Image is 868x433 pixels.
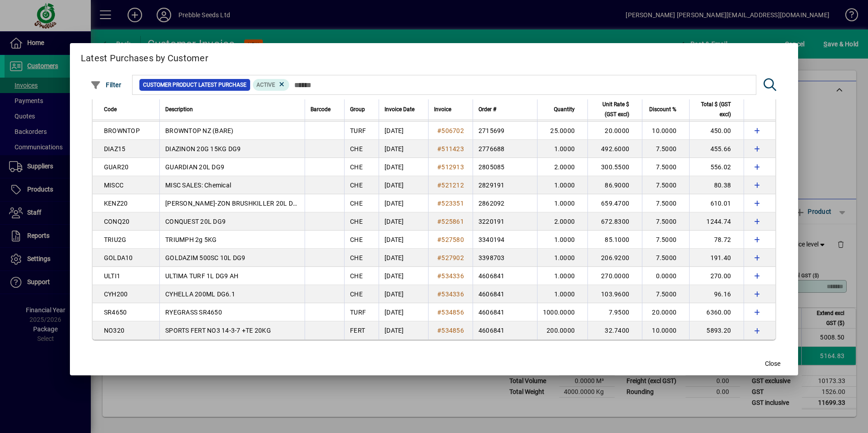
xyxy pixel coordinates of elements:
[104,104,154,114] div: Code
[642,231,689,249] td: 7.5000
[379,321,428,340] td: [DATE]
[473,158,537,176] td: 2805085
[104,236,127,243] span: TRIU2G
[441,200,464,207] span: 523351
[593,99,637,119] div: Unit Rate $ (GST excl)
[104,104,117,114] span: Code
[165,163,224,171] span: GUARDIAN 20L DG9
[642,249,689,267] td: 7.5000
[143,80,247,89] span: Customer Product Latest Purchase
[437,163,441,171] span: #
[642,158,689,176] td: 7.5000
[379,303,428,321] td: [DATE]
[350,200,363,207] span: CHE
[165,104,193,114] span: Description
[554,104,575,114] span: Quantity
[434,198,467,208] a: #523351
[434,180,467,190] a: #521212
[689,285,744,303] td: 96.16
[434,325,467,335] a: #534856
[642,285,689,303] td: 7.5000
[437,236,441,243] span: #
[689,267,744,285] td: 270.00
[437,218,441,225] span: #
[587,303,642,321] td: 7.9500
[758,355,787,372] button: Close
[537,285,587,303] td: 1.0000
[379,194,428,212] td: [DATE]
[593,99,629,119] span: Unit Rate $ (GST excl)
[90,81,122,89] span: Filter
[434,235,467,245] a: #527580
[689,158,744,176] td: 556.02
[642,303,689,321] td: 20.0000
[695,99,731,119] span: Total $ (GST excl)
[537,303,587,321] td: 1000.0000
[350,327,365,334] span: FERT
[379,285,428,303] td: [DATE]
[473,285,537,303] td: 4606841
[642,321,689,340] td: 10.0000
[648,104,685,114] div: Discount %
[642,212,689,231] td: 7.5000
[434,126,467,136] a: #506702
[473,231,537,249] td: 3340194
[537,176,587,194] td: 1.0000
[165,104,299,114] div: Description
[350,163,363,171] span: CHE
[473,212,537,231] td: 3220191
[88,77,124,93] button: Filter
[437,272,441,280] span: #
[104,327,124,334] span: NO320
[434,271,467,281] a: #534336
[104,163,129,171] span: GUAR20
[473,267,537,285] td: 4606841
[473,303,537,321] td: 4606841
[473,249,537,267] td: 3398703
[104,272,120,280] span: ULTI1
[587,140,642,158] td: 492.6000
[437,200,441,207] span: #
[437,309,441,316] span: #
[165,309,222,316] span: RYEGRASS SR4650
[473,140,537,158] td: 2776688
[537,231,587,249] td: 1.0000
[437,127,441,134] span: #
[165,272,238,280] span: ULTIMA TURF 1L DG9 AH
[437,145,441,153] span: #
[537,249,587,267] td: 1.0000
[441,290,464,298] span: 534336
[385,104,423,114] div: Invoice Date
[350,104,373,114] div: Group
[587,267,642,285] td: 270.0000
[537,122,587,140] td: 25.0000
[642,122,689,140] td: 10.0000
[165,218,226,225] span: CONQUEST 20L DG9
[165,182,231,189] span: MISC SALES: Chemical
[642,267,689,285] td: 0.0000
[587,122,642,140] td: 20.0000
[253,79,289,91] mat-chip: Product Activation Status: Active
[587,158,642,176] td: 300.5500
[473,321,537,340] td: 4606841
[379,176,428,194] td: [DATE]
[689,212,744,231] td: 1244.74
[434,253,467,263] a: #527902
[350,127,366,134] span: TURF
[350,218,363,225] span: CHE
[441,236,464,243] span: 527580
[642,194,689,212] td: 7.5000
[165,236,217,243] span: TRIUMPH 2g 5KG
[537,140,587,158] td: 1.0000
[587,249,642,267] td: 206.9200
[441,127,464,134] span: 506702
[165,127,234,134] span: BROWNTOP NZ (BARE)
[434,162,467,172] a: #512913
[104,182,123,189] span: MISCC
[478,104,496,114] span: Order #
[437,182,441,189] span: #
[441,254,464,261] span: 527902
[165,290,235,298] span: CYHELLA 200ML DG6.1
[434,104,451,114] span: Invoice
[689,140,744,158] td: 455.66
